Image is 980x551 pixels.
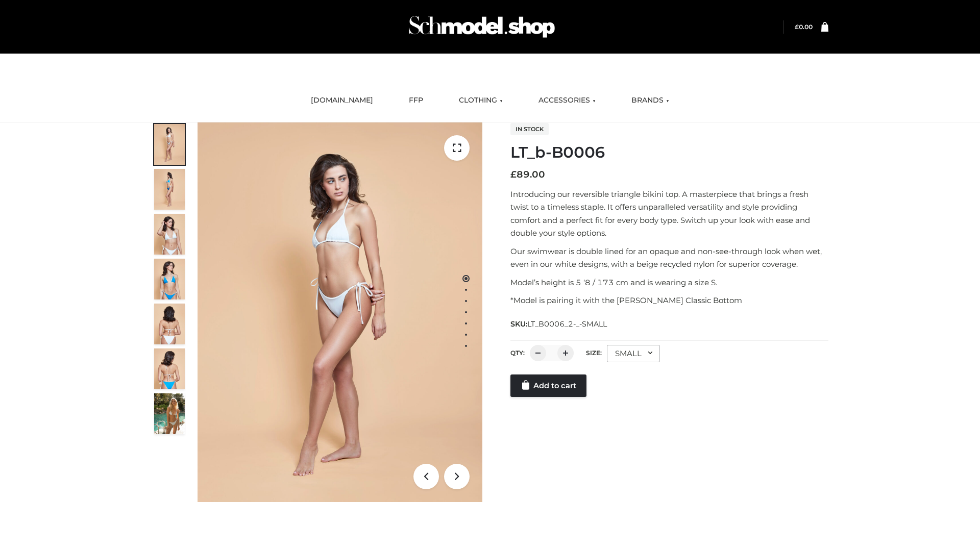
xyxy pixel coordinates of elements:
img: Arieltop_CloudNine_AzureSky2.jpg [154,393,185,434]
span: SKU: [510,318,608,330]
img: Schmodel Admin 964 [405,7,558,47]
span: LT_B0006_2-_-SMALL [527,319,607,329]
img: ArielClassicBikiniTop_CloudNine_AzureSky_OW114ECO_4-scaled.jpg [154,259,185,299]
div: SMALL [607,345,660,362]
span: £ [510,169,517,180]
label: QTY: [510,349,525,357]
a: Add to cart [510,374,586,397]
p: *Model is pairing it with the [PERSON_NAME] Classic Bottom [510,294,828,307]
a: BRANDS [624,89,677,112]
p: Model’s height is 5 ‘8 / 173 cm and is wearing a size S. [510,276,828,289]
a: ACCESSORIES [531,89,603,112]
p: Introducing our reversible triangle bikini top. A masterpiece that brings a fresh twist to a time... [510,188,828,240]
span: £ [795,23,799,31]
img: ArielClassicBikiniTop_CloudNine_AzureSky_OW114ECO_8-scaled.jpg [154,348,185,389]
img: ArielClassicBikiniTop_CloudNine_AzureSky_OW114ECO_7-scaled.jpg [154,304,185,344]
bdi: 0.00 [795,23,813,31]
a: CLOTHING [451,89,510,112]
bdi: 89.00 [510,169,545,180]
a: £0.00 [795,23,813,31]
img: ArielClassicBikiniTop_CloudNine_AzureSky_OW114ECO_1 [198,122,482,502]
a: FFP [401,89,431,112]
h1: LT_b-B0006 [510,143,828,162]
img: ArielClassicBikiniTop_CloudNine_AzureSky_OW114ECO_1-scaled.jpg [154,124,185,165]
label: Size: [586,349,602,357]
img: ArielClassicBikiniTop_CloudNine_AzureSky_OW114ECO_3-scaled.jpg [154,214,185,255]
p: Our swimwear is double lined for an opaque and non-see-through look when wet, even in our white d... [510,245,828,271]
a: [DOMAIN_NAME] [303,89,381,112]
span: In stock [510,123,549,135]
img: ArielClassicBikiniTop_CloudNine_AzureSky_OW114ECO_2-scaled.jpg [154,169,185,210]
